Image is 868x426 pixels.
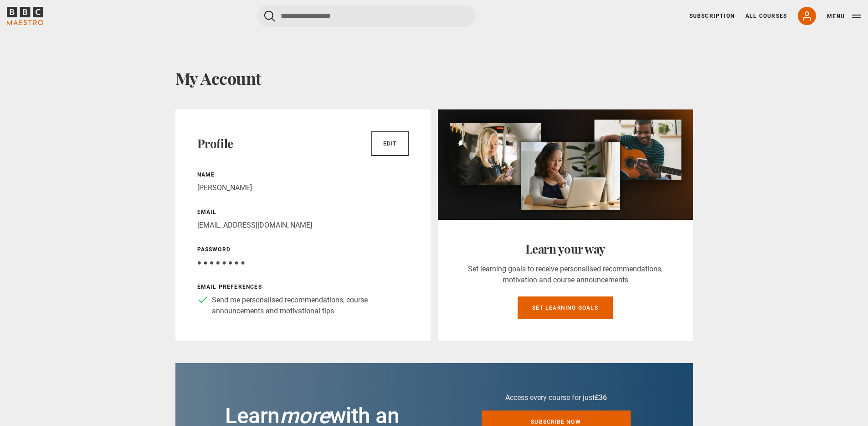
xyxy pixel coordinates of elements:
span: ● ● ● ● ● ● ● ● [197,258,245,267]
svg: BBC Maestro [7,7,43,25]
p: Send me personalised recommendations, course announcements and motivational tips [212,295,409,317]
h2: Learn your way [460,242,671,256]
a: Edit [371,131,409,156]
button: Submit the search query [264,10,275,22]
a: Set learning goals [518,296,613,319]
span: £36 [595,393,607,402]
p: Password [197,245,409,254]
p: Name [197,171,409,179]
p: [PERSON_NAME] [197,182,409,193]
h2: Profile [197,136,233,151]
p: Email preferences [197,283,409,291]
p: [EMAIL_ADDRESS][DOMAIN_NAME] [197,220,409,231]
a: Subscription [689,12,734,20]
p: Access every course for just [482,392,631,403]
p: Email [197,208,409,216]
a: All Courses [745,12,787,20]
button: Toggle navigation [827,12,861,21]
p: Set learning goals to receive personalised recommendations, motivation and course announcements [460,264,671,286]
h1: My Account [175,68,693,88]
input: Search [257,5,476,27]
